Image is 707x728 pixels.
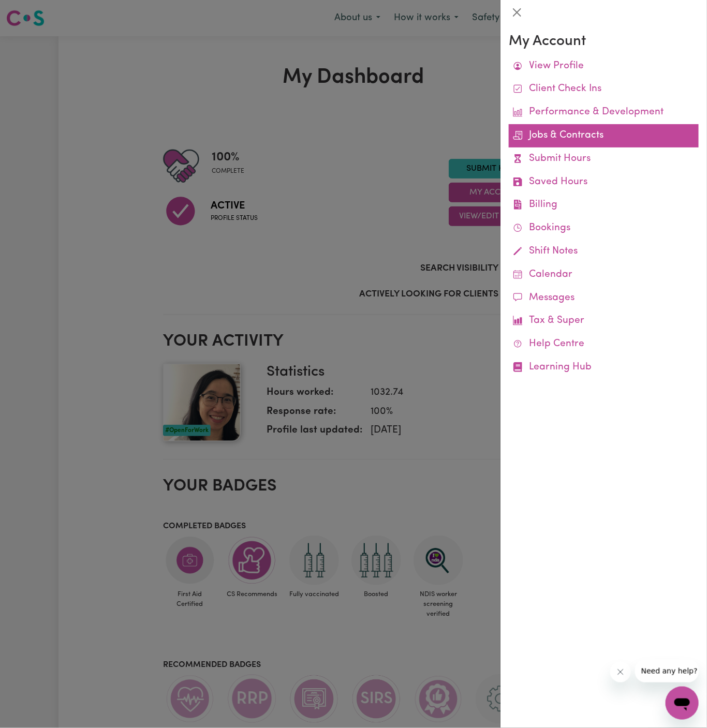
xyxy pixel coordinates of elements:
iframe: Message from company [635,660,699,682]
a: Billing [509,194,699,217]
iframe: Close message [610,662,631,682]
a: Bookings [509,217,699,240]
a: Client Check Ins [509,78,699,101]
a: Submit Hours [509,147,699,171]
a: Performance & Development [509,101,699,124]
h3: My Account [509,33,699,51]
a: Shift Notes [509,240,699,263]
a: Calendar [509,263,699,287]
button: Close [509,4,525,21]
a: View Profile [509,55,699,78]
iframe: Button to launch messaging window [666,687,699,720]
a: Tax & Super [509,309,699,333]
a: Learning Hub [509,356,699,379]
a: Saved Hours [509,171,699,194]
a: Messages [509,287,699,310]
a: Help Centre [509,333,699,356]
a: Jobs & Contracts [509,124,699,147]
